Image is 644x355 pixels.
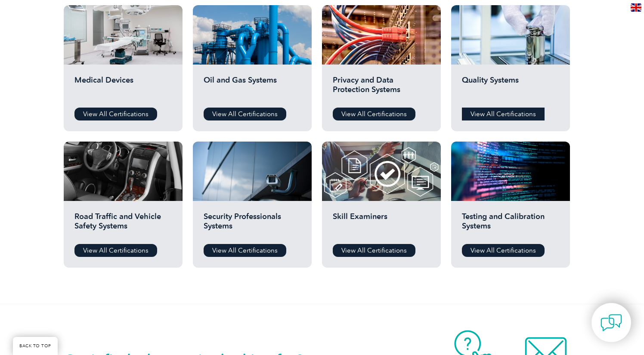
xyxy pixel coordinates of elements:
[204,244,286,257] a: View All Certifications
[13,337,58,355] a: BACK TO TOP
[204,108,286,120] a: View All Certifications
[204,212,301,238] h2: Security Professionals Systems
[462,212,559,238] h2: Testing and Calibration Systems
[462,108,545,120] a: View All Certifications
[204,75,301,101] h2: Oil and Gas Systems
[333,75,430,101] h2: Privacy and Data Protection Systems
[74,244,157,257] a: View All Certifications
[74,212,172,238] h2: Road Traffic and Vehicle Safety Systems
[631,3,641,12] img: en
[333,244,415,257] a: View All Certifications
[74,75,172,101] h2: Medical Devices
[333,108,415,120] a: View All Certifications
[333,212,430,238] h2: Skill Examiners
[74,108,157,120] a: View All Certifications
[462,75,559,101] h2: Quality Systems
[601,312,622,333] img: contact-chat.png
[462,244,545,257] a: View All Certifications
